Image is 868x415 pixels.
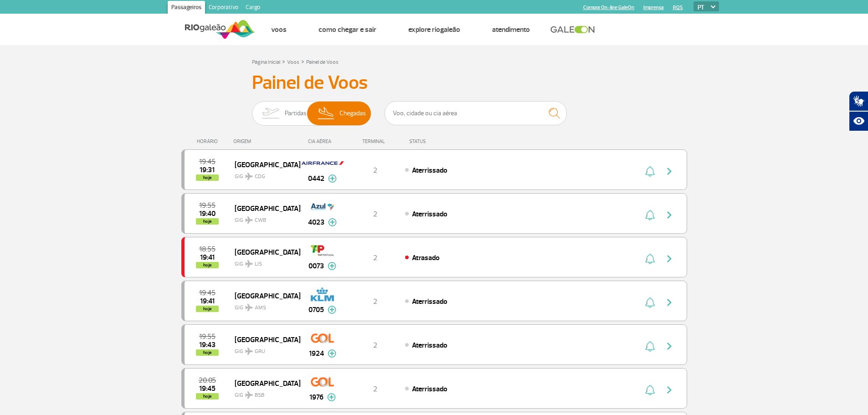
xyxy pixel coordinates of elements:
span: [GEOGRAPHIC_DATA] [235,246,293,258]
img: mais-info-painel-voo.svg [328,262,336,270]
span: Atrasado [412,253,440,262]
img: destiny_airplane.svg [245,173,253,180]
span: 2025-09-25 19:45:00 [199,385,216,392]
button: Abrir recursos assistivos. [849,111,868,131]
span: GIG [235,343,293,356]
a: Explore RIOgaleão [408,25,460,34]
div: ORIGEM [233,138,300,144]
span: CDG [255,173,265,181]
img: slider-desembarque [313,102,340,125]
a: Cargo [242,1,264,15]
a: > [282,56,285,67]
span: Aterrissado [412,297,447,306]
h3: Painel de Voos [252,72,616,94]
span: 2025-09-25 19:45:00 [199,290,216,296]
a: Como chegar e sair [318,25,376,34]
span: hoje [196,174,219,181]
a: Voos [287,59,299,66]
img: seta-direita-painel-voo.svg [664,341,675,352]
span: Partidas [285,102,307,125]
div: CIA AÉREA [300,138,345,144]
span: AMS [255,304,266,312]
a: Corporativo [205,1,242,15]
img: destiny_airplane.svg [245,348,253,355]
span: LIS [255,260,262,268]
span: 2025-09-25 19:45:00 [199,159,216,165]
span: hoje [196,349,219,356]
img: sino-painel-voo.svg [645,341,655,352]
img: sino-painel-voo.svg [645,253,655,264]
span: 2 [373,297,377,306]
span: 2 [373,166,377,175]
span: hoje [196,262,219,268]
a: Atendimento [492,25,530,34]
img: seta-direita-painel-voo.svg [664,253,675,264]
a: Página Inicial [252,59,280,66]
span: hoje [196,218,219,225]
a: Painel de Voos [306,59,339,66]
span: GIG [235,211,293,225]
span: 1924 [309,348,324,359]
span: 2025-09-25 18:55:00 [199,246,216,252]
img: seta-direita-painel-voo.svg [664,297,675,308]
span: 2025-09-25 20:05:00 [199,377,216,384]
span: GIG [235,299,293,312]
span: CWB [255,216,266,225]
button: Abrir tradutor de língua de sinais. [849,91,868,111]
img: sino-painel-voo.svg [645,297,655,308]
span: 2025-09-25 19:41:00 [200,254,215,261]
span: 2025-09-25 19:41:23 [200,298,215,304]
div: TERMINAL [345,138,405,144]
span: Aterrissado [412,384,447,394]
span: 4023 [308,217,324,228]
img: mais-info-painel-voo.svg [328,349,336,358]
span: GIG [235,386,293,400]
span: Aterrissado [412,341,447,350]
span: [GEOGRAPHIC_DATA] [235,377,293,389]
a: RQS [673,5,683,10]
img: mais-info-painel-voo.svg [327,393,336,401]
span: 2025-09-25 19:55:00 [199,333,216,340]
img: sino-painel-voo.svg [645,384,655,395]
img: slider-embarque [256,102,285,125]
span: GIG [235,168,293,181]
span: [GEOGRAPHIC_DATA] [235,159,293,170]
img: destiny_airplane.svg [245,391,253,399]
span: 1976 [309,392,324,403]
span: 0705 [308,304,324,315]
a: > [301,56,304,67]
span: 2 [373,210,377,219]
span: GIG [235,255,293,268]
span: Aterrissado [412,210,447,219]
span: 2025-09-25 19:55:00 [199,202,216,209]
span: 0073 [308,261,324,272]
div: STATUS [405,138,479,144]
input: Voo, cidade ou cia aérea [385,101,567,125]
div: Plugin de acessibilidade da Hand Talk. [849,91,868,131]
img: seta-direita-painel-voo.svg [664,210,675,220]
span: Aterrissado [412,166,447,175]
span: 2 [373,253,377,262]
span: 2025-09-25 19:43:15 [199,342,216,348]
span: [GEOGRAPHIC_DATA] [235,333,293,345]
img: destiny_airplane.svg [245,304,253,311]
span: Chegadas [339,102,366,125]
span: 2 [373,384,377,394]
a: Imprensa [643,5,664,10]
span: hoje [196,393,219,400]
div: HORÁRIO [184,138,234,144]
img: mais-info-painel-voo.svg [328,306,336,314]
span: 2025-09-25 19:31:11 [200,167,215,173]
img: mais-info-painel-voo.svg [328,174,337,183]
img: destiny_airplane.svg [245,260,253,267]
img: sino-painel-voo.svg [645,210,655,220]
a: Compra On-line GaleOn [583,5,634,10]
img: seta-direita-painel-voo.svg [664,166,675,177]
a: Voos [271,25,287,34]
span: hoje [196,306,219,312]
span: [GEOGRAPHIC_DATA] [235,290,293,302]
span: 0442 [308,173,324,184]
span: BSB [255,391,264,400]
span: 2 [373,341,377,350]
span: [GEOGRAPHIC_DATA] [235,202,293,214]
